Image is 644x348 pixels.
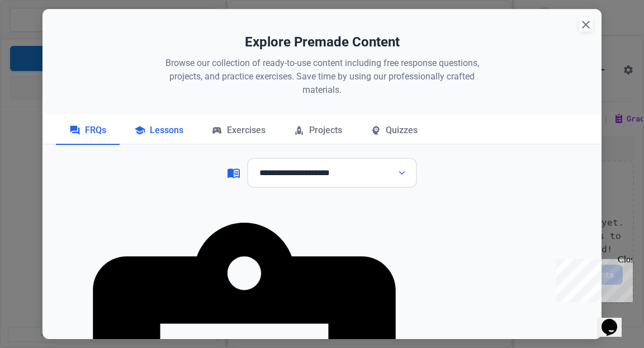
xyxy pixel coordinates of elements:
div: Exercises [198,117,279,145]
div: Quizzes [357,117,431,145]
div: FRQs [56,117,120,145]
iframe: chat widget [597,303,633,337]
h2: Explore Premade Content [59,32,585,52]
div: Lessons [121,117,197,145]
p: Browse our collection of ready-to-use content including free response questions, projects, and pr... [154,57,490,97]
iframe: chat widget [551,255,633,302]
div: Projects [280,117,356,145]
div: Chat with us now!Close [4,4,77,71]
